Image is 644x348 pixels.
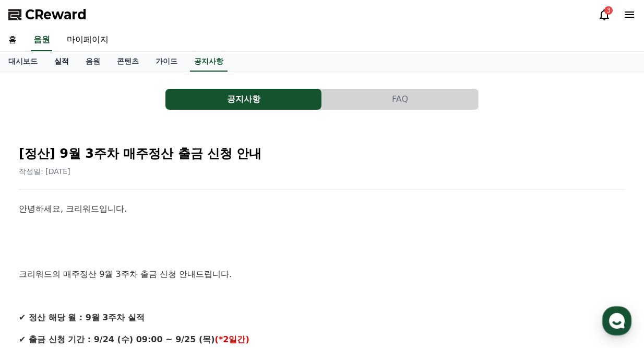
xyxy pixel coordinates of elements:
[19,334,215,344] strong: ✔ 출금 신청 기간 : 9/24 (수) 09:00 ~ 9/25 (목)
[19,145,625,162] h2: [정산] 9월 3주차 매주정산 출금 신청 안내
[147,52,186,72] a: 가이드
[598,8,611,21] a: 3
[19,268,625,281] p: 크리워드의 매주정산 9월 3주차 출금 신청 안내드립니다.
[19,202,625,216] p: 안녕하세요, 크리워드입니다.
[25,6,87,23] span: CReward
[19,167,70,176] span: 작성일: [DATE]
[165,89,321,110] button: 공지사항
[190,52,228,72] a: 공지사항
[69,261,135,287] a: 대화
[322,89,478,110] button: FAQ
[8,6,87,23] a: CReward
[77,52,109,72] a: 음원
[58,29,117,51] a: 마이페이지
[109,52,147,72] a: 콘텐츠
[161,277,174,285] span: 설정
[31,29,52,51] a: 음원
[46,52,77,72] a: 실적
[19,312,145,322] strong: ✔ 정산 해당 월 : 9월 3주차 실적
[33,277,39,285] span: 홈
[215,334,249,344] strong: (*2일간)
[135,261,200,287] a: 설정
[165,89,322,110] a: 공지사항
[3,261,69,287] a: 홈
[604,6,613,15] div: 3
[96,277,108,286] span: 대화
